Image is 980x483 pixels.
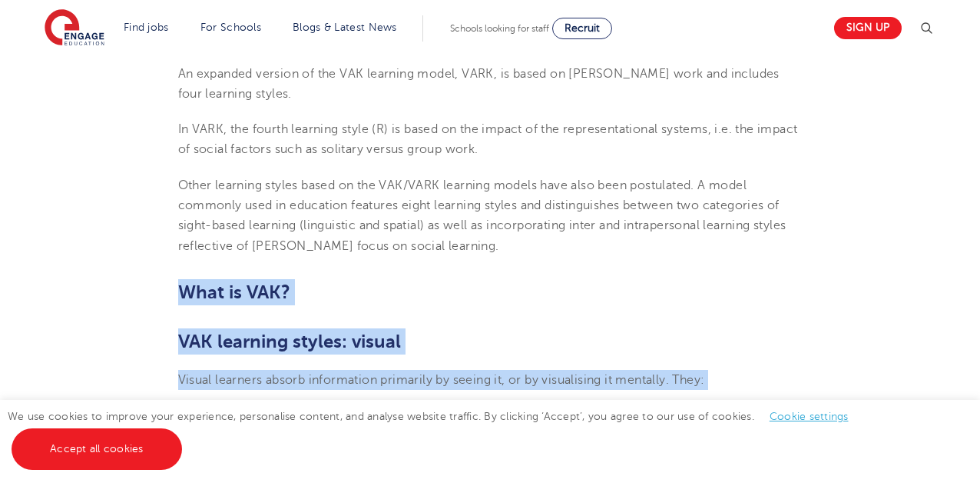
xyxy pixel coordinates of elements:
[178,373,705,387] span: Visual learners absorb information primarily by seeing it, or by visualising it mentally. They:
[12,428,182,470] a: Accept all cookies
[178,279,803,305] h2: What is VAK?
[293,22,397,33] a: Blogs & Latest News
[8,411,864,455] span: We use cookies to improve your experience, personalise content, and analyse website traffic. By c...
[178,67,780,101] span: An expanded version of the VAK learning model, VARK, is based on [PERSON_NAME] work and includes ...
[450,23,549,34] span: Schools looking for staff
[45,9,104,48] img: Engage Education
[770,411,849,422] a: Cookie settings
[552,18,612,39] a: Recruit
[178,331,401,352] b: VAK learning styles: visual
[178,178,786,253] span: Other learning styles based on the VAK/VARK learning models have also been postulated. A model co...
[200,22,261,33] a: For Schools
[178,122,798,156] span: In VARK, the fourth learning style (R) is based on the impact of the representational systems, i....
[834,17,902,39] a: Sign up
[564,22,600,34] span: Recruit
[124,22,169,33] a: Find jobs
